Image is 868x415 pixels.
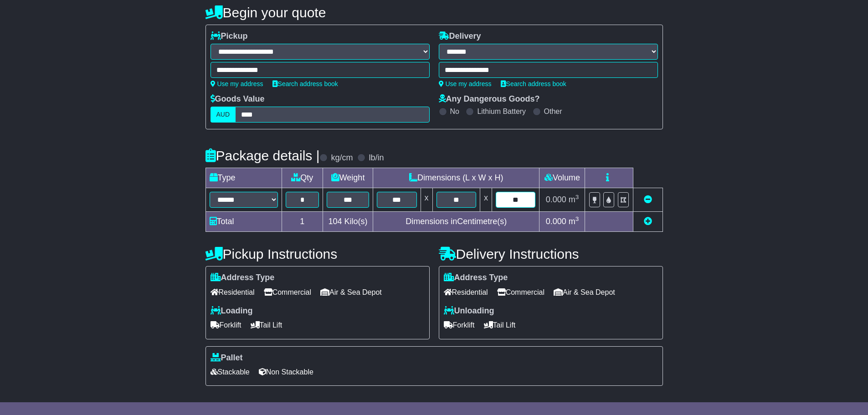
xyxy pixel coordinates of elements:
[439,246,663,261] h4: Delivery Instructions
[211,306,253,316] label: Loading
[539,168,585,188] td: Volume
[369,153,384,163] label: lb/in
[211,318,241,332] span: Forklift
[211,94,265,104] label: Goods Value
[497,285,544,299] span: Commercial
[251,318,282,332] span: Tail Lift
[264,285,311,299] span: Commercial
[205,168,282,188] td: Type
[205,212,282,232] td: Total
[546,217,566,226] span: 0.000
[211,365,250,379] span: Stackable
[450,107,459,116] label: No
[501,80,566,87] a: Search address book
[575,194,579,200] sup: 3
[439,94,540,104] label: Any Dangerous Goods?
[329,217,342,226] span: 104
[211,80,263,87] a: Use my address
[484,318,516,332] span: Tail Lift
[421,188,432,212] td: x
[331,153,353,163] label: kg/cm
[205,246,430,261] h4: Pickup Instructions
[444,318,475,332] span: Forklift
[205,148,320,163] h4: Package details |
[211,285,255,299] span: Residential
[444,273,508,283] label: Address Type
[323,212,373,232] td: Kilo(s)
[211,31,248,41] label: Pickup
[480,188,492,212] td: x
[569,217,579,226] span: m
[211,273,275,283] label: Address Type
[569,195,579,204] span: m
[546,195,566,204] span: 0.000
[259,365,313,379] span: Non Stackable
[272,80,338,87] a: Search address book
[282,168,323,188] td: Qty
[544,107,562,116] label: Other
[282,212,323,232] td: 1
[644,217,652,226] a: Add new item
[205,5,663,20] h4: Begin your quote
[323,168,373,188] td: Weight
[444,306,494,316] label: Unloading
[477,107,526,116] label: Lithium Battery
[211,107,236,123] label: AUD
[373,212,539,232] td: Dimensions in Centimetre(s)
[439,31,481,41] label: Delivery
[211,353,243,363] label: Pallet
[444,285,488,299] span: Residential
[320,285,382,299] span: Air & Sea Depot
[439,80,492,87] a: Use my address
[373,168,539,188] td: Dimensions (L x W x H)
[554,285,615,299] span: Air & Sea Depot
[644,195,652,204] a: Remove this item
[575,215,579,222] sup: 3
